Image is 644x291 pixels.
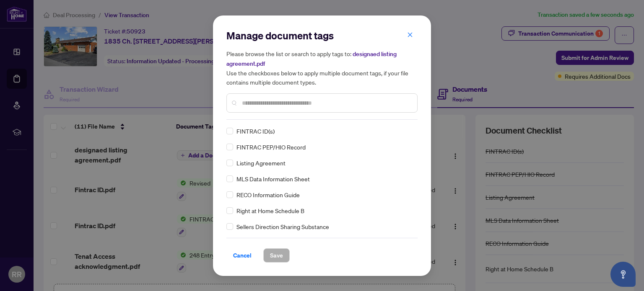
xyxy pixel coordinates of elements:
[236,206,304,215] span: Right at Home Schedule B
[236,158,286,167] span: Listing Agreement
[610,262,636,287] button: Open asap
[236,126,275,136] span: FINTRAC ID(s)
[236,190,300,199] span: RECO Information Guide
[233,249,252,262] span: Cancel
[407,32,413,38] span: close
[226,50,397,67] span: designaed listing agreement.pdf
[236,222,329,231] span: Sellers Direction Sharing Substance
[226,49,418,87] h5: Please browse the list or search to apply tags to: Use the checkboxes below to apply multiple doc...
[226,29,418,42] h2: Manage document tags
[226,248,258,263] button: Cancel
[236,142,306,152] span: FINTRAC PEP/HIO Record
[236,174,310,183] span: MLS Data Information Sheet
[263,248,290,263] button: Save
